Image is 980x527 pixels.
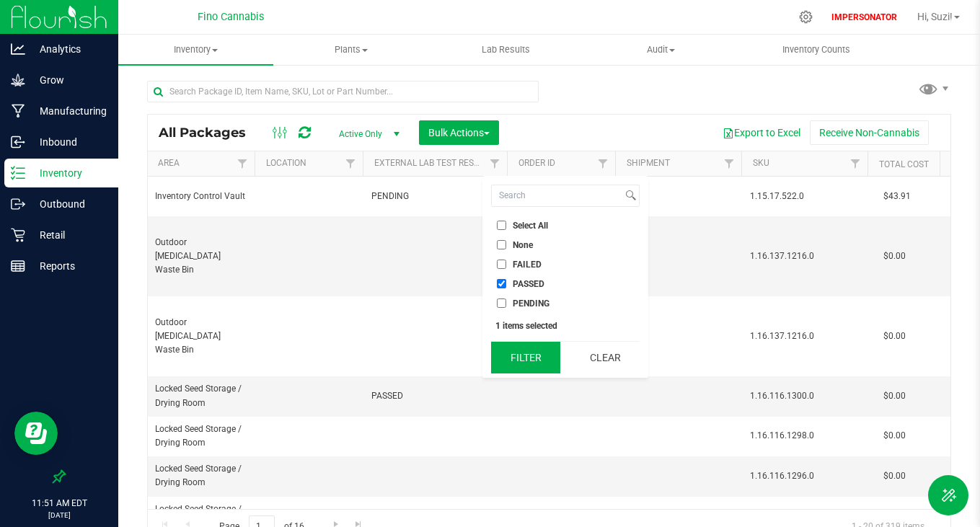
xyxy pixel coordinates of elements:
span: Hi, Suzi! [917,11,953,22]
button: Bulk Actions [419,120,499,145]
a: Shipment [627,158,670,168]
span: None [513,241,533,249]
span: Fino Cannabis [198,11,264,23]
span: $0.00 [876,386,913,407]
input: PENDING [497,298,506,308]
span: $0.00 [876,246,913,267]
span: FAILED [513,260,542,269]
p: 11:51 AM EDT [6,497,112,510]
a: Filter [231,151,255,176]
span: 1.16.116.1298.0 [750,429,859,443]
p: Manufacturing [25,102,112,120]
button: Toggle Menu [928,475,968,515]
a: Plants [273,35,428,65]
a: Filter [591,151,615,176]
span: Select All [513,221,548,230]
span: Inventory [118,43,273,56]
input: None [497,240,506,249]
p: Grow [25,71,112,89]
span: 1.16.116.1296.0 [750,469,859,483]
inline-svg: Outbound [11,197,25,211]
button: Export to Excel [713,120,810,145]
p: Retail [25,226,112,244]
input: Select All [497,221,506,230]
inline-svg: Grow [11,73,25,87]
span: Inventory Counts [763,43,870,56]
span: Audit [584,43,738,56]
p: IMPERSONATOR [826,11,903,24]
span: 1.16.137.1216.0 [750,249,859,263]
span: Outdoor [MEDICAL_DATA] Waste Bin [155,316,246,358]
button: Clear [570,342,640,373]
span: Inventory Control Vault [155,190,246,203]
p: Inventory [25,164,112,182]
span: Lab Results [462,43,549,56]
iframe: Resource center [14,412,58,455]
a: Order Id [518,158,555,168]
span: Locked Seed Storage / Drying Room [155,382,246,409]
label: Pin the sidebar to full width on large screens [52,469,66,484]
a: Filter [483,151,507,176]
a: Filter [718,151,741,176]
a: Inventory [118,35,273,65]
p: Outbound [25,195,112,213]
a: Filter [339,151,363,176]
a: External Lab Test Result [374,158,487,168]
span: 1.15.17.522.0 [750,190,859,203]
input: Search Package ID, Item Name, SKU, Lot or Part Number... [147,81,539,102]
a: Total Cost [879,159,929,169]
span: PENDING [371,190,498,203]
span: Locked Seed Storage / Drying Room [155,422,246,450]
span: All Packages [159,125,260,141]
span: 1.16.137.1216.0 [750,329,859,343]
input: Search [492,185,622,206]
a: Lab Results [428,35,583,65]
a: Location [266,158,306,168]
p: Inbound [25,133,112,151]
span: $43.91 [876,186,918,207]
p: Reports [25,257,112,275]
span: $0.00 [876,425,913,446]
a: Inventory Counts [738,35,893,65]
p: [DATE] [6,510,112,521]
span: $0.00 [876,326,913,347]
a: Audit [583,35,738,65]
span: PASSED [371,389,498,403]
button: Filter [491,342,560,373]
a: SKU [753,158,769,168]
span: Bulk Actions [428,127,490,138]
span: PENDING [513,299,549,308]
span: $0.00 [876,466,913,487]
inline-svg: Analytics [11,42,25,56]
a: Filter [844,151,868,176]
span: 1.16.116.1300.0 [750,389,859,403]
input: PASSED [497,279,506,288]
span: PASSED [513,280,544,288]
input: FAILED [497,260,506,269]
div: 1 items selected [495,321,635,331]
inline-svg: Retail [11,228,25,242]
inline-svg: Inventory [11,166,25,180]
a: Area [158,158,180,168]
inline-svg: Manufacturing [11,104,25,118]
button: Receive Non-Cannabis [810,120,929,145]
span: Plants [274,43,428,56]
inline-svg: Inbound [11,135,25,149]
inline-svg: Reports [11,259,25,273]
span: Outdoor [MEDICAL_DATA] Waste Bin [155,236,246,278]
div: Manage settings [797,10,815,24]
span: Locked Seed Storage / Drying Room [155,462,246,490]
span: $0.00 [876,505,913,526]
p: Analytics [25,40,112,58]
